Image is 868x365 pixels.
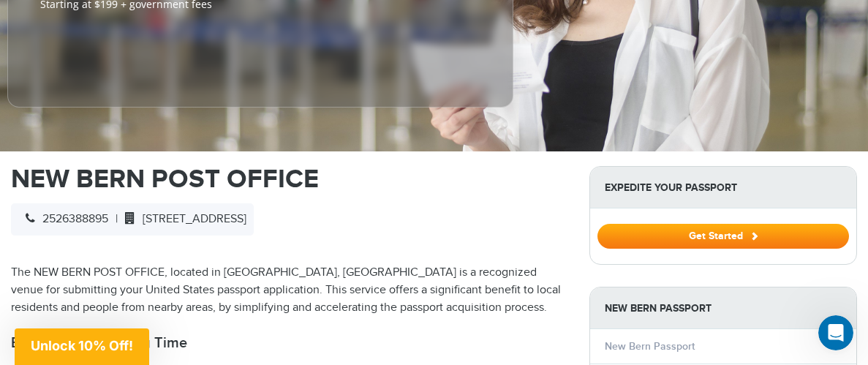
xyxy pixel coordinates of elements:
[11,166,567,192] h1: NEW BERN POST OFFICE
[11,203,254,236] div: |
[818,315,853,350] iframe: Intercom live chat
[11,334,567,352] h2: Estimated Processing Time
[31,338,133,353] span: Unlock 10% Off!
[597,224,849,249] button: Get Started
[11,264,567,317] p: The NEW BERN POST OFFICE, located in [GEOGRAPHIC_DATA], [GEOGRAPHIC_DATA] is a recognized venue f...
[118,212,246,226] span: [STREET_ADDRESS]
[605,340,695,353] a: New Bern Passport
[590,167,856,208] strong: Expedite Your Passport
[590,287,856,329] strong: New Bern Passport
[15,328,149,365] div: Unlock 10% Off!
[597,230,849,241] a: Get Started
[18,212,108,226] span: 2526388895
[40,19,150,92] iframe: Customer reviews powered by Trustpilot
